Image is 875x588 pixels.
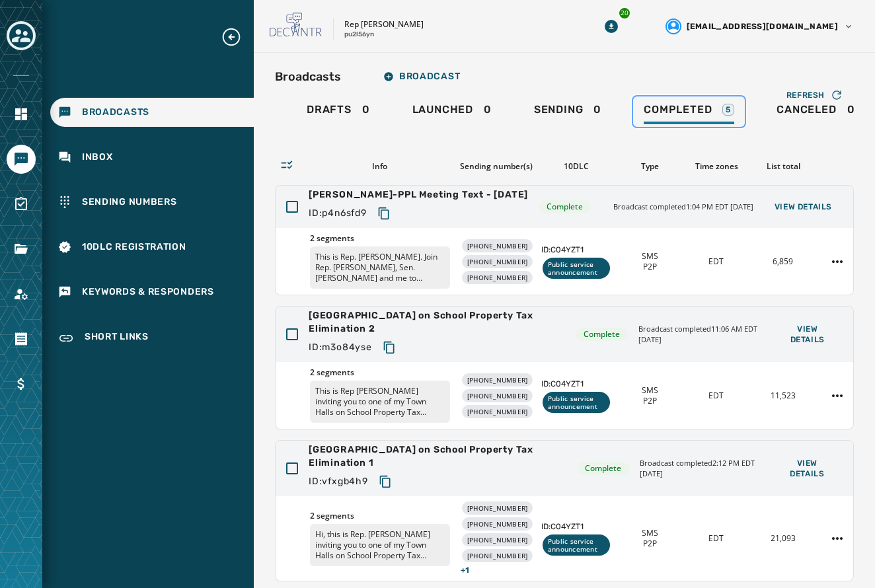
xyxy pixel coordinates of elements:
span: Completed [644,103,712,116]
button: View Details [772,454,843,483]
button: Town Hall on School Property Tax Elimination 1 action menu [827,528,848,549]
p: Rep [PERSON_NAME] [344,19,424,30]
span: SMS [642,528,658,538]
button: Broadcast [373,63,471,90]
button: Download Menu [599,15,623,38]
div: Info [309,161,449,172]
span: Complete [547,202,583,212]
div: EDT [688,533,744,544]
span: Broadcast completed 11:06 AM EDT [DATE] [638,324,761,346]
a: Navigate to Broadcasts [50,98,254,127]
a: Completed5 [633,96,745,127]
a: Navigate to Home [7,100,36,129]
div: Type [622,161,678,172]
h2: Broadcasts [275,67,341,86]
button: View Details [773,320,843,349]
button: Copy text to clipboard [373,470,397,494]
a: Launched0 [402,96,502,127]
div: [PHONE_NUMBER] [462,533,533,546]
div: 6,859 [755,256,811,267]
span: ID: C04YZT1 [541,379,611,389]
div: [PHONE_NUMBER] [462,517,533,531]
div: Public service announcement [543,258,610,279]
div: Time zones [689,161,745,172]
span: View Details [782,458,832,479]
a: Navigate to Inbox [50,143,254,172]
span: ID: p4n6sfd9 [309,207,367,220]
a: Drafts0 [296,96,381,127]
button: Copy text to clipboard [372,202,396,225]
span: Refresh [786,90,825,100]
span: [EMAIL_ADDRESS][DOMAIN_NAME] [687,21,838,32]
p: Hi, this is Rep. [PERSON_NAME] inviting you to one of my Town Halls on School Property Tax Elimin... [310,524,450,566]
a: Canceled0 [766,96,865,127]
span: P2P [643,396,657,406]
span: Drafts [307,103,352,116]
span: ID: C04YZT1 [541,244,611,255]
div: Public service announcement [543,392,610,413]
div: 5 [722,104,734,116]
span: ID: C04YZT1 [541,521,611,532]
a: Navigate to Surveys [7,190,36,219]
a: Sending0 [523,96,612,127]
div: 21,093 [755,533,811,544]
a: Navigate to Keywords & Responders [50,277,254,307]
button: Copy text to clipboard [377,336,401,359]
div: 0 [534,103,601,124]
span: ID: vfxgb4h9 [309,475,368,488]
span: Broadcast completed 2:12 PM EDT [DATE] [640,458,761,480]
div: EDT [688,390,744,401]
span: Launched [412,103,473,116]
button: Walsh-PPL Meeting Text - 9-8-25 action menu [827,251,848,272]
div: [PHONE_NUMBER] [462,389,533,402]
span: Short Links [85,330,149,346]
a: Navigate to Account [7,279,36,309]
span: SMS [642,251,658,262]
a: Navigate to Billing [7,369,36,398]
a: Navigate to Files [7,235,36,264]
div: [PHONE_NUMBER] [462,239,533,252]
span: ID: m3o84yse [309,341,372,354]
a: Navigate to Messaging [7,145,36,174]
span: P2P [643,262,657,272]
span: Complete [584,329,620,340]
span: Broadcasts [82,106,149,119]
span: Keywords & Responders [82,285,214,299]
div: 11,523 [755,390,811,401]
div: 0 [412,103,492,124]
span: 2 segments [310,367,450,378]
button: Expand sub nav menu [221,26,252,48]
span: P2P [643,538,657,549]
div: Public service announcement [543,534,610,556]
a: Navigate to Orders [7,324,36,353]
button: View Details [764,198,843,216]
span: 10DLC Registration [82,240,186,254]
span: Sending Numbers [82,196,177,209]
div: Sending number(s) [460,161,530,172]
span: [GEOGRAPHIC_DATA] on School Property Tax Elimination 1 [309,443,566,470]
div: [PHONE_NUMBER] [462,501,533,515]
div: 0 [307,103,370,124]
div: [PHONE_NUMBER] [462,271,533,284]
span: Complete [585,463,621,474]
p: pu2l56yn [344,30,374,40]
button: Town Hall on School Property Tax Elimination 2 action menu [827,385,848,406]
span: Inbox [82,151,113,164]
span: View Details [783,324,833,345]
div: [PHONE_NUMBER] [462,549,533,562]
div: [PHONE_NUMBER] [462,373,533,386]
button: Refresh [776,85,854,106]
div: 0 [777,103,855,124]
span: Canceled [777,103,836,116]
p: This is Rep [PERSON_NAME] inviting you to one of my Town Halls on School Property Tax Elimination... [310,381,450,423]
div: [PHONE_NUMBER] [462,405,533,418]
div: 20 [618,7,631,20]
span: + 1 [461,565,531,575]
span: Sending [534,103,584,116]
span: Broadcast completed 1:04 PM EDT [DATE] [613,202,753,213]
div: [PHONE_NUMBER] [462,255,533,268]
span: SMS [642,385,658,396]
span: [GEOGRAPHIC_DATA] on School Property Tax Elimination 2 [309,309,565,336]
span: 2 segments [310,233,450,244]
div: 10DLC [541,161,611,172]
